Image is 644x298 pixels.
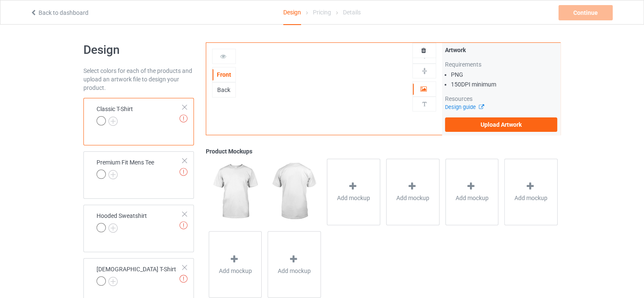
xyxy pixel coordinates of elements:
[206,147,561,156] div: Product Mockups
[313,0,331,24] div: Pricing
[268,159,321,225] img: regular.jpg
[278,266,311,275] span: Add mockup
[213,70,235,79] div: Front
[445,159,499,225] div: Add mockup
[343,0,361,24] div: Details
[209,159,262,225] img: regular.jpg
[337,194,370,202] span: Add mockup
[420,100,428,108] img: svg%3E%0A
[97,265,176,285] div: [DEMOGRAPHIC_DATA] T-Shirt
[108,223,118,233] img: svg+xml;base64,PD94bWwgdmVyc2lvbj0iMS4wIiBlbmNvZGluZz0iVVRGLTgiPz4KPHN2ZyB3aWR0aD0iMjJweCIgaGVpZ2...
[83,98,194,145] div: Classic T-Shirt
[219,266,252,275] span: Add mockup
[97,158,154,178] div: Premium Fit Mens Tee
[455,194,488,202] span: Add mockup
[504,159,558,225] div: Add mockup
[451,70,557,79] li: PNG
[108,277,118,286] img: svg+xml;base64,PD94bWwgdmVyc2lvbj0iMS4wIiBlbmNvZGluZz0iVVRGLTgiPz4KPHN2ZyB3aWR0aD0iMjJweCIgaGVpZ2...
[327,159,380,225] div: Add mockup
[180,114,188,123] img: exclamation icon
[283,0,301,25] div: Design
[445,46,557,54] div: Artwork
[83,42,194,58] h1: Design
[451,80,557,89] li: 150 DPI minimum
[108,170,118,179] img: svg+xml;base64,PD94bWwgdmVyc2lvbj0iMS4wIiBlbmNvZGluZz0iVVRGLTgiPz4KPHN2ZyB3aWR0aD0iMjJweCIgaGVpZ2...
[97,212,147,232] div: Hooded Sweatshirt
[108,117,118,126] img: svg+xml;base64,PD94bWwgdmVyc2lvbj0iMS4wIiBlbmNvZGluZz0iVVRGLTgiPz4KPHN2ZyB3aWR0aD0iMjJweCIgaGVpZ2...
[445,117,557,132] label: Upload Artwork
[268,231,321,298] div: Add mockup
[30,9,88,16] a: Back to dashboard
[180,168,188,176] img: exclamation icon
[396,194,429,202] span: Add mockup
[209,231,262,298] div: Add mockup
[420,67,428,75] img: svg%3E%0A
[386,159,439,225] div: Add mockup
[180,275,188,283] img: exclamation icon
[213,86,235,94] div: Back
[180,221,188,229] img: exclamation icon
[514,194,547,202] span: Add mockup
[445,104,484,110] a: Design guide
[83,205,194,252] div: Hooded Sweatshirt
[445,60,557,69] div: Requirements
[445,95,557,103] div: Resources
[83,151,194,199] div: Premium Fit Mens Tee
[97,105,133,125] div: Classic T-Shirt
[83,67,194,92] div: Select colors for each of the products and upload an artwork file to design your product.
